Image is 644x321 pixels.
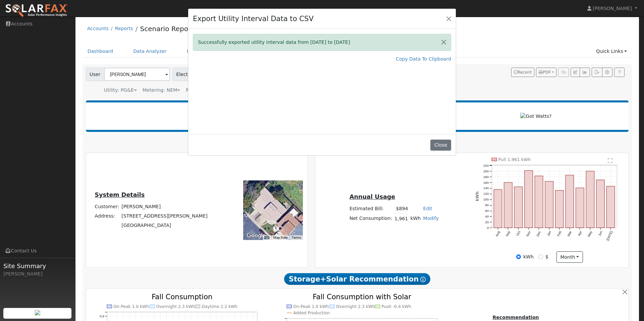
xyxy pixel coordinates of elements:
[396,56,451,63] a: Copy Data To Clipboard
[444,14,453,23] button: Close
[193,34,451,51] div: Successfully exported utility interval data from [DATE] to [DATE]
[430,140,451,151] button: Close
[193,13,314,24] h4: Export Utility Interval Data to CSV
[437,34,451,51] button: Close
